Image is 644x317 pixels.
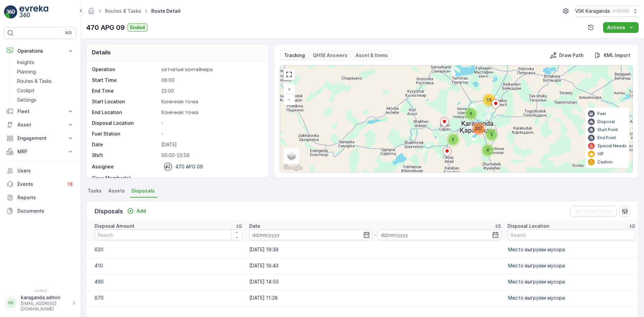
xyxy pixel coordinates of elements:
[284,84,294,94] a: Zoom In
[17,121,63,128] p: Asset
[575,8,610,14] p: VSK Karaganda
[482,93,496,107] div: 13
[105,8,141,14] a: Routes & Tasks
[597,111,606,116] p: Fuel
[17,87,35,94] p: Cockpit
[92,163,114,170] p: Assignee
[446,133,460,146] div: 2
[17,208,74,214] p: Documents
[17,135,63,142] p: Engagement
[559,52,584,59] p: Draw Path
[95,262,243,269] p: 410
[17,181,62,188] p: Events
[14,76,76,86] a: Routes & Tasks
[95,278,243,285] p: 490
[86,22,125,33] p: 470 APG 09
[4,105,76,118] button: Fleet
[612,8,629,14] p: ( +05:00 )
[507,223,549,229] p: Disposal Location
[92,48,111,56] p: Details
[95,229,243,240] input: Search
[4,289,76,293] span: v 1.49.3
[92,152,159,159] p: Shift
[607,24,625,31] p: Actions
[249,223,260,229] p: Date
[92,175,159,181] p: Crew Member(s)
[284,94,294,104] a: Zoom Out
[452,137,454,142] span: 2
[92,120,159,126] p: Disposal Location
[597,119,615,124] p: Disposal
[575,5,639,17] button: VSK Karaganda(+05:00)
[108,188,125,194] span: Assets
[4,191,76,204] a: Reports
[378,229,501,240] input: dd/mm/yyyy
[547,51,586,59] button: Draw Path
[92,98,159,105] p: Start Location
[95,223,135,229] p: Disposal Amount
[4,118,76,131] button: Asset
[92,130,159,137] p: Fuel Station
[597,151,604,157] p: VIP
[604,52,630,59] p: KML Import
[161,130,261,137] p: -
[14,95,76,105] a: Settings
[597,135,616,141] p: End Point
[4,5,17,19] img: logo
[313,52,347,59] p: QHSE Answers
[14,67,76,76] a: Planning
[130,24,145,31] p: Ended
[4,177,76,191] a: Events13
[505,290,638,306] td: Место выгрузки мусора
[161,88,261,94] p: 22:00
[4,294,76,312] button: KKkaraganda.admin[EMAIL_ADDRESS][DOMAIN_NAME]
[88,188,102,194] span: Tasks
[570,206,617,217] button: Clear Filters
[92,109,159,116] p: End Location
[597,159,612,165] p: Caution
[472,122,485,135] div: 507
[249,229,373,240] input: dd/mm/yyyy
[137,208,146,214] p: Add
[505,258,638,274] td: Место выгрузки мусора
[485,128,498,142] div: 3
[470,111,472,116] span: 9
[19,5,48,19] img: logo_light-DOdMpM7g.png
[282,163,304,172] a: Open this area in Google Maps (opens a new window)
[17,59,34,66] p: Insights
[246,274,505,290] td: [DATE] 14:50
[95,295,243,301] p: 670
[284,69,294,80] a: View Fullscreen
[14,86,76,95] a: Cockpit
[287,96,291,102] span: −
[161,98,261,105] p: Конечная точка
[246,242,505,258] td: [DATE] 19:39
[161,109,261,116] p: Конечная точка
[17,68,36,75] p: Planning
[127,23,148,32] button: Ended
[92,88,159,94] p: End Time
[4,145,76,158] button: MRF
[92,66,159,73] p: Operation
[597,127,618,133] p: Start Point
[17,48,63,54] p: Operations
[246,290,505,306] td: [DATE] 11:28
[131,188,155,194] span: Disposals
[21,294,69,301] p: karaganda.admin
[161,120,261,126] p: -
[161,77,261,84] p: 06:00
[481,144,494,157] div: 4
[68,181,72,187] p: 13
[161,141,261,148] p: [DATE]
[161,66,261,73] p: сетчатыe контейнера
[95,246,243,253] p: 620
[92,141,159,148] p: Date
[4,204,76,218] a: Documents
[175,163,203,170] p: 470 APG 09
[284,52,305,59] p: Tracking
[6,298,16,308] div: KK
[21,301,69,312] p: [EMAIL_ADDRESS][DOMAIN_NAME]
[17,78,52,85] p: Routes & Tasks
[65,30,72,36] p: ⌘B
[4,44,76,58] button: Operations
